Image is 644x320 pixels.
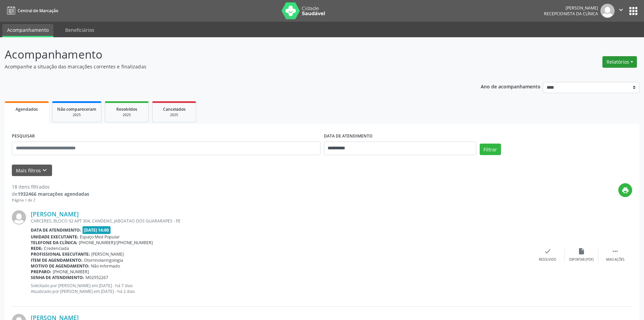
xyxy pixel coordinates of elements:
img: img [12,210,26,225]
div: 2025 [57,112,96,118]
p: Acompanhe a situação das marcações correntes e finalizadas [5,63,449,70]
div: 18 itens filtrados [12,183,89,190]
p: Solicitado por [PERSON_NAME] em [DATE] - há 7 dias Atualizado por [PERSON_NAME] em [DATE] - há 2 ... [31,283,531,294]
span: [PERSON_NAME] [91,251,124,257]
div: Mais ações [606,257,624,262]
a: Beneficiários [61,24,99,36]
button: Mais filtroskeyboard_arrow_down [12,165,52,176]
span: [PHONE_NUMBER] [53,269,89,275]
span: Otorrinolaringologia [84,257,123,263]
strong: 1932466 marcações agendadas [18,191,89,197]
b: Profissional executante: [31,251,90,257]
span: Não compareceram [57,106,96,112]
div: Exportar (PDF) [569,257,594,262]
i: check [544,248,551,255]
b: Motivo de agendamento: [31,263,90,269]
a: Central de Marcação [5,5,58,16]
i:  [617,6,625,14]
b: Rede: [31,246,43,251]
span: Recepcionista da clínica [544,11,598,17]
img: img [600,4,615,18]
span: [DATE] 14:00 [82,226,111,234]
b: Item de agendamento: [31,257,82,263]
b: Unidade executante: [31,234,78,240]
div: Resolvido [539,257,556,262]
span: Resolvidos [116,106,137,112]
span: Não informado [91,263,120,269]
a: Acompanhamento [2,24,53,37]
b: Telefone da clínica: [31,240,77,246]
button:  [615,4,627,18]
i: insert_drive_file [578,248,585,255]
p: Acompanhamento [5,46,449,63]
div: 2025 [157,112,191,118]
span: [PHONE_NUMBER]/[PHONE_NUMBER] [79,240,153,246]
span: Cancelados [163,106,186,112]
span: Central de Marcação [18,8,58,14]
button: print [618,183,632,197]
button: Filtrar [480,144,501,155]
span: M02952267 [86,275,108,280]
label: DATA DE ATENDIMENTO [324,131,373,142]
button: apps [627,5,639,17]
a: [PERSON_NAME] [31,210,79,218]
b: Preparo: [31,269,51,275]
p: Ano de acompanhamento [481,82,541,90]
i: keyboard_arrow_down [41,167,48,174]
div: [PERSON_NAME] [544,5,598,11]
b: Data de atendimento: [31,227,81,233]
span: Espaço Med Popular [80,234,120,240]
label: PESQUISAR [12,131,35,142]
div: Página 1 de 2 [12,197,89,203]
button: Relatórios [602,56,637,68]
i:  [612,248,619,255]
div: de [12,190,89,197]
i: print [622,187,629,194]
div: CARCERES, BLOCO 02 APT 304, CANDEIAS, JABOATAO DOS GUARARAPES - PE [31,218,531,224]
div: 2025 [110,112,144,118]
span: Agendados [16,106,38,112]
span: Credenciada [44,246,69,251]
b: Senha de atendimento: [31,275,84,280]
